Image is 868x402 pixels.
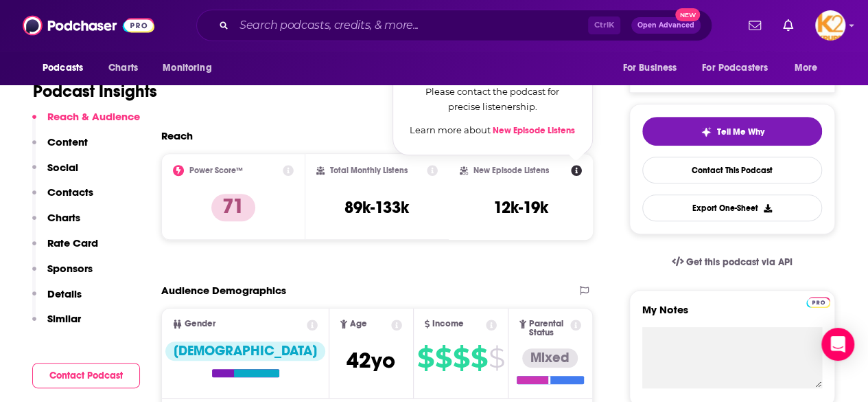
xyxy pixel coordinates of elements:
h2: Audience Demographics [161,284,286,297]
button: open menu [785,55,835,81]
h2: New Episode Listens [473,166,549,175]
p: Content [47,135,88,148]
p: Learn more about [410,122,576,138]
h3: 89k-133k [344,197,409,218]
a: New Episode Listens [493,125,575,136]
span: Open Advanced [637,22,694,29]
button: Content [32,135,88,161]
a: Show notifications dropdown [777,14,799,37]
span: Charts [108,58,138,78]
button: open menu [613,55,694,81]
button: Sponsors [32,262,93,287]
input: Search podcasts, credits, & more... [234,14,588,36]
button: Show profile menu [815,10,845,41]
p: Rate Card [47,236,98,249]
span: $ [417,347,434,369]
button: Details [32,287,82,313]
img: tell me why sparkle [701,126,712,137]
p: Charts [47,211,80,224]
span: New [675,8,700,21]
span: Ctrl K [588,16,620,34]
a: Show notifications dropdown [743,14,766,37]
span: Get this podcast via API [686,256,793,268]
p: Social [47,161,78,174]
p: 71 [211,194,255,221]
button: Open AdvancedNew [631,17,701,34]
button: Social [32,161,78,186]
div: [DEMOGRAPHIC_DATA] [165,342,325,361]
h3: 12k-19k [493,197,548,218]
button: Similar [32,312,81,337]
button: open menu [153,55,229,81]
button: Reach & Audience [32,110,140,135]
span: Tell Me Why [717,126,764,137]
span: For Business [622,58,677,78]
p: Reach & Audience [47,110,140,123]
img: Podchaser - Follow, Share and Rate Podcasts [23,12,154,38]
span: $ [489,347,504,369]
h2: Reach [161,129,193,142]
span: Parental Status [529,320,568,337]
button: Contact Podcast [32,363,140,388]
p: Contacts [47,186,93,199]
img: User Profile [815,10,845,41]
a: Contact This Podcast [642,157,822,183]
button: Rate Card [32,236,98,262]
span: Age [350,320,367,328]
div: Search podcasts, credits, & more... [196,10,712,41]
img: Podchaser Pro [806,297,830,308]
button: open menu [33,55,101,81]
button: tell me why sparkleTell Me Why [642,117,822,146]
p: Similar [47,312,81,325]
span: More [795,58,818,78]
a: Get this podcast via API [661,245,804,279]
span: Gender [185,320,215,328]
span: $ [471,347,487,369]
span: For Podcasters [702,58,768,78]
p: Details [47,287,82,300]
span: Income [432,320,464,328]
span: Logged in as K2Krupp [815,10,845,41]
h2: Total Monthly Listens [330,166,408,175]
a: Pro website [806,295,830,308]
div: Open Intercom Messenger [821,328,854,361]
button: Charts [32,211,80,236]
a: Charts [99,55,146,81]
span: $ [435,347,451,369]
div: Mixed [522,348,578,368]
span: 42 yo [347,347,395,374]
span: Monitoring [163,58,211,78]
label: My Notes [642,303,822,327]
h2: Power Score™ [189,166,243,175]
h1: Podcast Insights [33,81,157,102]
span: Podcasts [43,58,83,78]
span: $ [453,347,469,369]
button: Export One-Sheet [642,194,822,221]
button: Contacts [32,186,93,211]
button: open menu [693,55,788,81]
p: Sponsors [47,262,93,275]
